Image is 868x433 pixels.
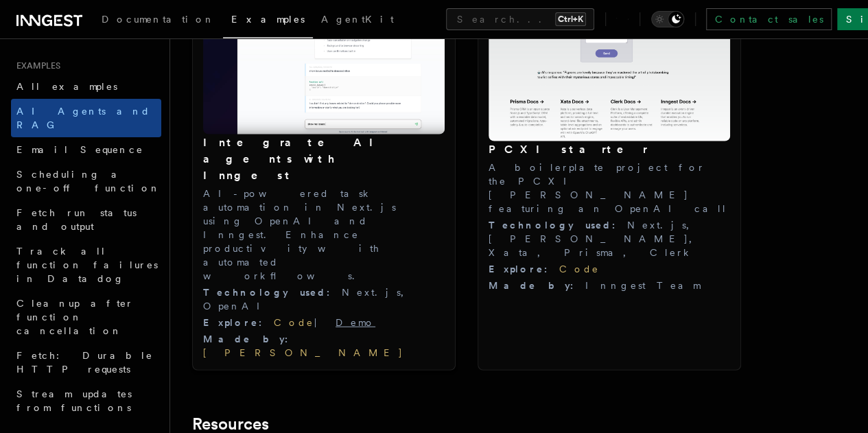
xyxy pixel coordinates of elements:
span: Documentation [102,14,215,25]
a: Fetch run status and output [11,200,161,239]
span: AI Agents and RAG [16,106,150,130]
span: Explore : [203,317,274,328]
span: Track all function failures in Datadog [16,246,158,284]
a: Email Sequence [11,137,161,162]
a: Documentation [93,4,223,37]
div: Next.js, OpenAI [203,285,445,313]
a: Examples [223,4,313,38]
a: [PERSON_NAME] [203,347,403,358]
a: AI Agents and RAG [11,99,161,137]
span: Fetch run status and output [16,207,137,232]
p: A boilerplate project for the PCXI [PERSON_NAME] featuring an OpenAI call [489,161,730,215]
a: Stream updates from functions [11,382,161,420]
div: | [203,316,445,329]
kbd: Ctrl+K [555,12,586,26]
span: Stream updates from functions [16,388,132,413]
span: Scheduling a one-off function [16,169,161,194]
div: Inngest Team [489,279,730,292]
a: Demo [336,317,375,328]
a: Cleanup after function cancellation [11,291,161,343]
button: Search...Ctrl+K [446,8,594,30]
button: Toggle dark mode [651,11,684,27]
span: Examples [11,60,60,71]
h3: PCXI starter [489,141,730,158]
span: Technology used : [489,220,627,231]
span: Explore : [489,264,559,274]
p: AI-powered task automation in Next.js using OpenAI and Inngest. Enhance productivity with automat... [203,187,445,283]
span: Fetch: Durable HTTP requests [16,350,153,375]
a: Fetch: Durable HTTP requests [11,343,161,382]
a: Contact sales [706,8,832,30]
span: Examples [231,14,305,25]
div: Next.js, [PERSON_NAME], Xata, Prisma, Clerk [489,218,730,259]
span: All examples [16,81,117,92]
span: Email Sequence [16,144,143,155]
a: Code [274,317,314,328]
h3: Integrate AI agents with Inngest [203,134,445,184]
a: All examples [11,74,161,99]
a: Code [559,264,600,274]
a: AgentKit [313,4,402,37]
a: Track all function failures in Datadog [11,239,161,291]
span: Technology used : [203,287,342,298]
span: Made by : [203,333,300,344]
span: Cleanup after function cancellation [16,298,134,336]
a: Scheduling a one-off function [11,162,161,200]
span: AgentKit [321,14,394,25]
span: Made by : [489,280,585,291]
